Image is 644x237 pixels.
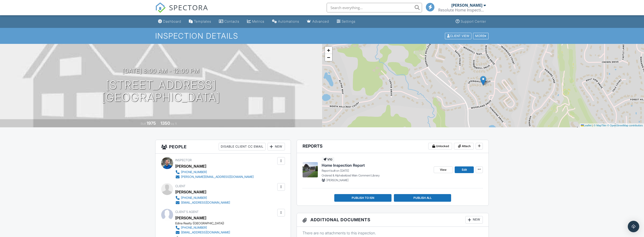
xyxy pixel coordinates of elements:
[325,54,332,61] a: Zoom out
[155,140,291,154] h3: People
[181,196,207,200] div: [PHONE_NUMBER]
[175,222,234,225] div: Edina Realty ([GEOGRAPHIC_DATA])
[445,33,471,39] div: Client View
[480,76,486,86] img: Marker
[268,143,285,150] div: New
[171,122,177,125] span: sq. ft.
[325,47,332,54] a: Zoom in
[327,54,330,60] span: −
[175,158,192,162] span: Inspector
[303,230,483,236] p: There are no attachments to this inspection.
[175,184,185,188] span: Client
[581,124,592,127] a: Leaflet
[245,17,266,26] a: Metrics
[141,122,146,125] span: Built
[454,17,488,26] a: Support Center
[123,68,199,74] h3: [DATE] 8:00 am - 12:00 pm
[217,17,241,26] a: Contacts
[175,225,230,230] a: [PHONE_NUMBER]
[163,19,181,23] div: Dashboard
[147,121,156,126] div: 1975
[169,2,208,12] span: SPECTORA
[181,226,207,230] div: [PHONE_NUMBER]
[175,188,206,196] div: [PERSON_NAME]
[160,121,170,126] div: 1350
[181,231,230,234] div: [EMAIL_ADDRESS][DOMAIN_NAME]
[592,124,593,127] span: |
[342,19,355,23] div: Settings
[181,175,254,179] div: [PERSON_NAME][EMAIL_ADDRESS][DOMAIN_NAME]
[187,17,213,26] a: Templates
[451,3,482,8] div: [PERSON_NAME]
[175,230,230,235] a: [EMAIL_ADDRESS][DOMAIN_NAME]
[175,214,206,222] a: [PERSON_NAME]
[473,33,489,39] div: More
[628,221,639,232] div: Open Intercom Messenger
[252,19,264,23] div: Metrics
[270,17,301,26] a: Automations (Basic)
[278,19,299,23] div: Automations
[312,19,329,23] div: Advanced
[175,200,230,205] a: [EMAIL_ADDRESS][DOMAIN_NAME]
[175,210,199,214] span: Client's Agent
[607,124,643,127] a: © OpenStreetMap contributors
[461,19,486,23] div: Support Center
[175,163,206,170] div: [PERSON_NAME]
[175,175,254,179] a: [PERSON_NAME][EMAIL_ADDRESS][DOMAIN_NAME]
[327,3,422,12] input: Search everything...
[224,19,239,23] div: Contacts
[594,124,607,127] a: © MapTiler
[175,196,230,200] a: [PHONE_NUMBER]
[305,17,331,26] a: Advanced
[156,17,183,26] a: Dashboard
[297,213,489,227] h3: Additional Documents
[327,47,330,53] span: +
[335,17,357,26] a: Settings
[194,19,211,23] div: Templates
[181,170,207,174] div: [PHONE_NUMBER]
[155,32,489,40] h1: Inspection Details
[181,201,230,205] div: [EMAIL_ADDRESS][DOMAIN_NAME]
[219,143,266,150] div: Disable Client CC Email
[465,216,483,224] div: New
[438,8,486,12] div: Resolute Home Inspections MN, LLC
[155,2,166,13] img: The Best Home Inspection Software - Spectora
[155,6,208,16] a: SPECTORA
[102,79,220,104] h1: [STREET_ADDRESS] [GEOGRAPHIC_DATA]
[444,34,473,37] a: Client View
[175,170,254,175] a: [PHONE_NUMBER]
